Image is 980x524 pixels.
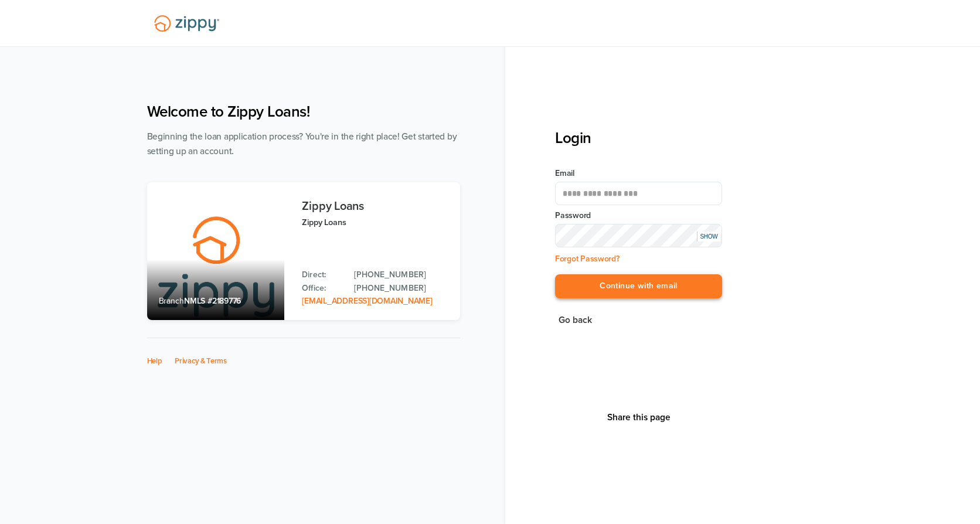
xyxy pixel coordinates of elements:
h3: Login [555,129,722,147]
a: Direct Phone: 512-975-2947 [354,268,448,281]
button: Continue with email [555,274,722,298]
h3: Zippy Loans [302,200,448,213]
span: NMLS #2189776 [184,296,241,306]
p: Office: [302,282,342,295]
a: Privacy & Terms [175,356,227,366]
div: SHOW [697,232,720,241]
input: Input Password [555,224,722,247]
span: Branch [159,296,185,306]
button: Share This Page [604,411,674,423]
a: Help [147,356,162,366]
span: Beginning the loan application process? You're in the right place! Get started by setting up an a... [147,131,457,156]
p: Direct: [302,268,342,281]
a: Office Phone: 512-975-2947 [354,282,448,295]
a: Forgot Password? [555,254,620,264]
h1: Welcome to Zippy Loans! [147,103,460,121]
label: Email [555,168,722,179]
label: Password [555,210,722,222]
img: Lender Logo [147,10,226,37]
a: Email Address: zippyguide@zippymh.com [302,296,432,306]
button: Go back [555,312,596,328]
p: Zippy Loans [302,216,448,229]
input: Email Address [555,182,722,205]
